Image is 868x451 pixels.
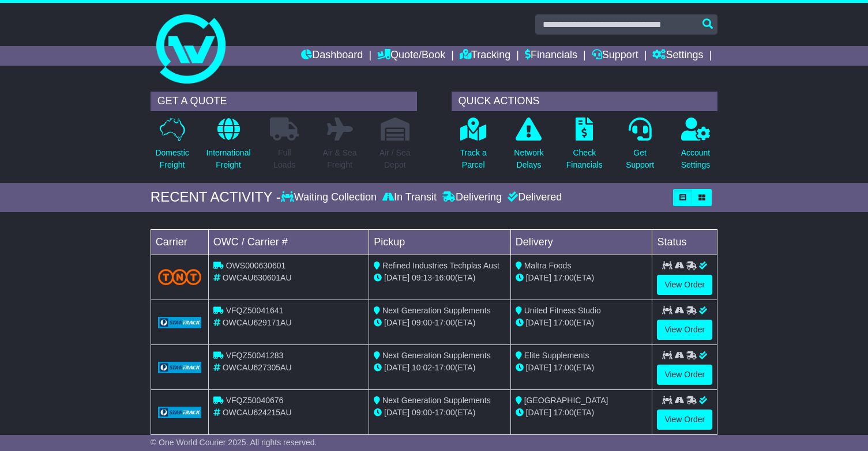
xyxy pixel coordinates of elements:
[554,363,574,372] span: 17:00
[566,117,603,177] a: CheckFinancials
[158,407,201,418] img: GetCarrierServiceLogo
[412,273,432,282] span: 09:13
[374,407,506,419] div: - (ETA)
[657,365,712,385] a: View Order
[206,147,250,171] p: International Freight
[513,117,544,177] a: NetworkDelays
[526,363,551,372] span: [DATE]
[657,410,712,430] a: View Order
[412,318,432,327] span: 09:00
[516,362,648,374] div: (ETA)
[657,320,712,340] a: View Order
[384,408,409,417] span: [DATE]
[151,189,281,206] div: RECENT ACTIVITY -
[382,261,499,270] span: Refined Industries Techplas Aust
[526,408,551,417] span: [DATE]
[514,147,543,171] p: Network Delays
[158,317,201,328] img: GetCarrierServiceLogo
[524,351,589,360] span: Elite Supplements
[681,117,711,177] a: AccountSettings
[460,46,510,66] a: Tracking
[525,46,577,66] a: Financials
[505,191,562,204] div: Delivered
[435,273,455,282] span: 16:00
[460,117,487,177] a: Track aParcel
[223,408,292,417] span: OWCAU624215AU
[526,318,551,327] span: [DATE]
[460,147,487,171] p: Track a Parcel
[412,363,432,372] span: 10:02
[155,117,189,177] a: DomesticFreight
[158,362,201,373] img: GetCarrierServiceLogo
[566,147,603,171] p: Check Financials
[226,306,284,315] span: VFQZ50041641
[592,46,638,66] a: Support
[223,273,292,282] span: OWCAU630601AU
[652,46,703,66] a: Settings
[226,351,284,360] span: VFQZ50041283
[382,396,491,405] span: Next Generation Supplements
[626,147,654,171] p: Get Support
[554,273,574,282] span: 17:00
[151,92,417,111] div: GET A QUOTE
[452,92,718,111] div: QUICK ACTIONS
[625,117,655,177] a: GetSupport
[223,318,292,327] span: OWCAU629171AU
[439,191,505,204] div: Delivering
[412,408,432,417] span: 09:00
[322,147,356,171] p: Air & Sea Freight
[205,117,251,177] a: InternationalFreight
[524,261,572,270] span: Maltra Foods
[379,147,411,171] p: Air / Sea Depot
[524,306,601,315] span: United Fitness Studio
[151,229,208,255] td: Carrier
[374,317,506,329] div: - (ETA)
[510,229,652,255] td: Delivery
[384,273,409,282] span: [DATE]
[554,408,574,417] span: 17:00
[384,318,409,327] span: [DATE]
[516,407,648,419] div: (ETA)
[652,229,717,255] td: Status
[223,363,292,372] span: OWCAU627305AU
[155,147,189,171] p: Domestic Freight
[301,46,363,66] a: Dashboard
[374,272,506,284] div: - (ETA)
[681,147,711,171] p: Account Settings
[516,317,648,329] div: (ETA)
[374,362,506,374] div: - (ETA)
[379,191,439,204] div: In Transit
[382,351,491,360] span: Next Generation Supplements
[435,318,455,327] span: 17:00
[281,191,379,204] div: Waiting Collection
[516,272,648,284] div: (ETA)
[524,396,608,405] span: [GEOGRAPHIC_DATA]
[526,273,551,282] span: [DATE]
[384,363,409,372] span: [DATE]
[226,396,284,405] span: VFQZ50040676
[657,275,712,295] a: View Order
[435,363,455,372] span: 17:00
[435,408,455,417] span: 17:00
[382,306,491,315] span: Next Generation Supplements
[369,229,511,255] td: Pickup
[226,261,286,270] span: OWS000630601
[270,147,299,171] p: Full Loads
[208,229,369,255] td: OWC / Carrier #
[158,269,201,285] img: TNT_Domestic.png
[377,46,445,66] a: Quote/Book
[554,318,574,327] span: 17:00
[151,438,317,447] span: © One World Courier 2025. All rights reserved.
